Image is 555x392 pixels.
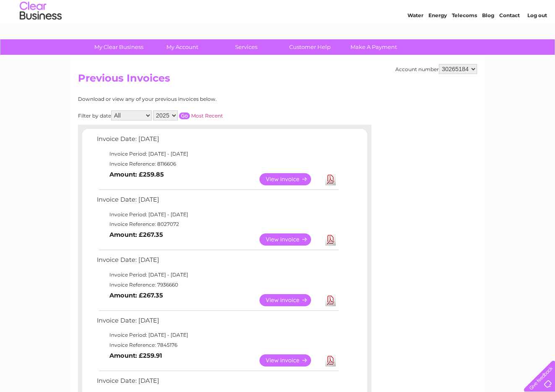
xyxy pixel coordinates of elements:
[95,210,340,220] td: Invoice Period: [DATE] - [DATE]
[95,133,340,149] td: Invoice Date: [DATE]
[78,72,477,88] h2: Previous Invoices
[191,113,223,119] a: Most Recent
[95,280,340,290] td: Invoice Reference: 7936660
[325,294,336,306] a: Download
[259,294,321,306] a: View
[95,330,340,340] td: Invoice Period: [DATE] - [DATE]
[259,173,321,185] a: View
[95,219,340,229] td: Invoice Reference: 8027072
[339,39,408,55] a: Make A Payment
[325,354,336,366] a: Download
[397,4,455,15] a: 0333 014 3131
[84,39,153,55] a: My Clear Business
[499,36,520,42] a: Contact
[19,22,62,47] img: logo.png
[428,36,447,42] a: Energy
[482,36,494,42] a: Blog
[95,315,340,331] td: Invoice Date: [DATE]
[527,36,547,42] a: Log out
[109,292,163,299] b: Amount: £267.35
[95,375,340,391] td: Invoice Date: [DATE]
[95,149,340,159] td: Invoice Period: [DATE] - [DATE]
[259,233,321,246] a: View
[148,39,217,55] a: My Account
[80,5,476,41] div: Clear Business is a trading name of Verastar Limited (registered in [GEOGRAPHIC_DATA] No. 3667643...
[407,36,423,42] a: Water
[95,254,340,270] td: Invoice Date: [DATE]
[259,354,321,366] a: View
[395,64,477,74] div: Account number
[109,231,163,238] b: Amount: £267.35
[109,352,162,359] b: Amount: £259.91
[275,39,345,55] a: Customer Help
[325,173,336,185] a: Download
[95,270,340,280] td: Invoice Period: [DATE] - [DATE]
[95,159,340,169] td: Invoice Reference: 8116606
[95,194,340,210] td: Invoice Date: [DATE]
[212,39,281,55] a: Services
[452,36,477,42] a: Telecoms
[325,233,336,246] a: Download
[78,110,298,120] div: Filter by date
[95,340,340,350] td: Invoice Reference: 7845176
[78,96,298,102] div: Download or view any of your previous invoices below.
[109,171,164,178] b: Amount: £259.85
